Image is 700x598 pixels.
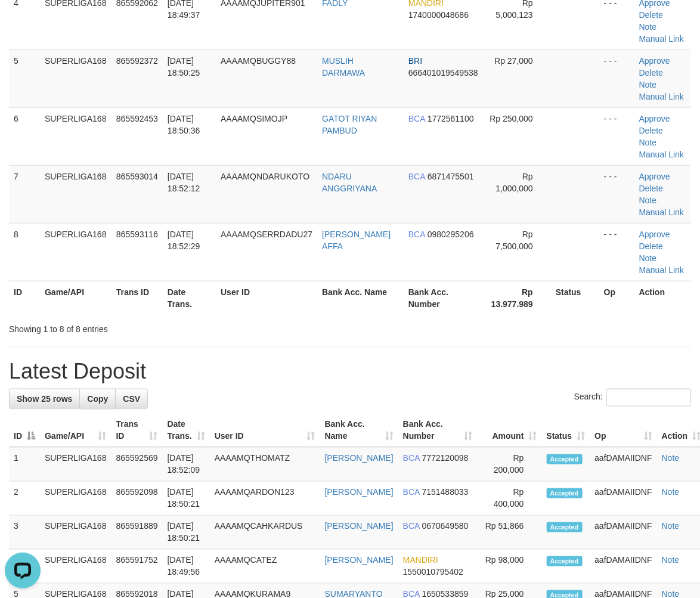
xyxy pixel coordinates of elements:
[221,172,309,181] span: AAAAMQNDARUKOTO
[408,10,469,20] span: Copy 1740000048686 to clipboard
[639,253,657,263] a: Note
[408,68,478,78] span: Copy 666401019549538 to clipboard
[221,114,287,123] span: AAAAMQSIMOJP
[590,447,656,482] td: aafDAMAIIDNF
[662,488,680,497] a: Note
[639,22,657,32] a: Note
[599,281,634,315] th: Op
[422,488,469,497] span: Copy 7151488033 to clipboard
[403,556,438,565] span: MANDIRI
[325,556,394,565] a: [PERSON_NAME]
[9,165,40,223] td: 7
[639,150,684,159] a: Manual Link
[40,550,111,584] td: SUPERLIGA168
[9,281,40,315] th: ID
[87,394,108,404] span: Copy
[111,550,163,584] td: 865591752
[496,172,533,193] span: Rp 1,000,000
[322,230,391,251] a: [PERSON_NAME] AFFA
[662,556,680,565] a: Note
[317,281,404,315] th: Bank Acc. Name
[639,241,663,251] a: Delete
[40,447,111,482] td: SUPERLIGA168
[163,482,210,516] td: [DATE] 18:50:21
[40,516,111,550] td: SUPERLIGA168
[599,165,634,223] td: - - -
[639,138,657,147] a: Note
[163,447,210,482] td: [DATE] 18:52:09
[639,265,684,275] a: Manual Link
[547,454,583,464] span: Accepted
[221,230,312,239] span: AAAAMQSERRDADU27
[478,413,542,447] th: Amount: activate to sort column ascending
[17,394,72,404] span: Show 25 rows
[639,80,657,89] a: Note
[40,165,111,223] td: SUPERLIGA168
[325,454,394,463] a: [PERSON_NAME]
[210,550,320,584] td: AAAAMQCATEZ
[574,389,691,407] label: Search:
[599,107,634,165] td: - - -
[40,223,111,281] td: SUPERLIGA168
[116,172,158,181] span: 865593014
[478,482,542,516] td: Rp 400,000
[320,413,398,447] th: Bank Acc. Name: activate to sort column ascending
[9,318,283,335] div: Showing 1 to 8 of 8 entries
[40,281,111,315] th: Game/API
[216,281,317,315] th: User ID
[210,413,320,447] th: User ID: activate to sort column ascending
[428,230,474,239] span: Copy 0980295206 to clipboard
[9,482,40,516] td: 2
[547,556,583,566] span: Accepted
[322,56,365,78] a: MUSLIH DARMAWA
[599,49,634,107] td: - - -
[478,447,542,482] td: Rp 200,000
[9,223,40,281] td: 8
[478,550,542,584] td: Rp 98,000
[123,394,140,404] span: CSV
[163,550,210,584] td: [DATE] 18:49:56
[547,522,583,532] span: Accepted
[115,389,148,409] a: CSV
[478,516,542,550] td: Rp 51,866
[9,389,80,409] a: Show 25 rows
[325,488,394,497] a: [PERSON_NAME]
[111,482,163,516] td: 865592098
[404,281,484,315] th: Bank Acc. Number
[590,516,656,550] td: aafDAMAIIDNF
[639,126,663,135] a: Delete
[403,568,463,577] span: Copy 1550010795402 to clipboard
[9,360,691,383] h1: Latest Deposit
[639,230,670,239] a: Approve
[639,68,663,78] a: Delete
[9,49,40,107] td: 5
[422,454,469,463] span: Copy 7772120098 to clipboard
[9,516,40,550] td: 3
[322,172,377,193] a: NDARU ANGGRIYANA
[639,114,670,123] a: Approve
[428,172,474,181] span: Copy 6871475501 to clipboard
[221,56,296,66] span: AAAAMQBUGGY88
[210,482,320,516] td: AAAAMQARDON123
[40,107,111,165] td: SUPERLIGA168
[163,516,210,550] td: [DATE] 18:50:21
[422,522,469,531] span: Copy 0670649580 to clipboard
[590,482,656,516] td: aafDAMAIIDNF
[403,522,420,531] span: BCA
[590,413,656,447] th: Op: activate to sort column ascending
[403,454,420,463] span: BCA
[428,114,474,123] span: Copy 1772561100 to clipboard
[639,207,684,217] a: Manual Link
[398,413,478,447] th: Bank Acc. Number: activate to sort column ascending
[111,516,163,550] td: 865591889
[325,522,394,531] a: [PERSON_NAME]
[116,230,158,239] span: 865593116
[408,172,425,181] span: BCA
[599,223,634,281] td: - - -
[547,488,583,498] span: Accepted
[163,281,216,315] th: Date Trans.
[590,550,656,584] td: aafDAMAIIDNF
[168,230,200,251] span: [DATE] 18:52:29
[639,196,657,205] a: Note
[542,413,590,447] th: Status: activate to sort column ascending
